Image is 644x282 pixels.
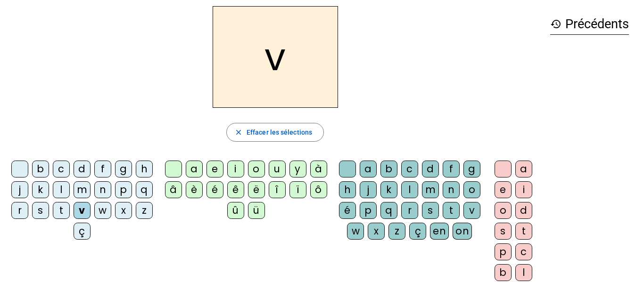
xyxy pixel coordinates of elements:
div: a [186,161,203,177]
div: p [115,181,132,198]
div: l [53,181,70,198]
div: h [136,161,153,177]
div: m [422,181,439,198]
div: ô [310,181,327,198]
div: ë [248,181,265,198]
div: a [515,161,532,177]
div: j [360,181,377,198]
div: w [347,223,364,240]
div: q [380,202,397,219]
div: q [136,181,153,198]
div: v [74,202,91,219]
span: Effacer les sélections [247,127,312,138]
div: é [206,181,223,198]
div: ç [74,223,91,240]
div: a [360,161,377,177]
h3: Précédents [550,14,629,35]
div: x [115,202,132,219]
div: i [515,181,532,198]
div: p [360,202,377,219]
div: w [94,202,111,219]
div: n [94,181,111,198]
div: ü [248,202,265,219]
div: e [206,161,223,177]
button: Effacer les sélections [226,123,324,142]
div: c [53,161,70,177]
div: t [515,223,532,240]
div: â [165,181,182,198]
div: î [269,181,286,198]
div: d [74,161,91,177]
div: i [227,161,244,177]
mat-icon: history [550,18,561,30]
div: z [388,223,405,240]
div: c [401,161,418,177]
div: t [53,202,70,219]
div: s [422,202,439,219]
div: o [463,181,480,198]
div: g [463,161,480,177]
div: ç [409,223,426,240]
div: à [310,161,327,177]
div: k [380,181,397,198]
div: g [115,161,132,177]
div: p [495,243,512,260]
div: e [495,181,512,198]
div: r [401,202,418,219]
div: è [186,181,203,198]
div: x [368,223,385,240]
div: d [422,161,439,177]
div: s [495,223,512,240]
div: é [339,202,356,219]
div: y [289,161,306,177]
div: t [443,202,460,219]
div: c [515,243,532,260]
div: m [74,181,91,198]
div: j [11,181,28,198]
h2: v [213,6,338,108]
div: s [32,202,49,219]
div: v [463,202,480,219]
div: b [380,161,397,177]
div: d [515,202,532,219]
div: f [443,161,460,177]
div: z [136,202,153,219]
div: o [248,161,265,177]
div: b [495,264,512,281]
div: ê [227,181,244,198]
mat-icon: close [234,128,243,137]
div: r [11,202,28,219]
div: en [430,223,449,240]
div: l [401,181,418,198]
div: h [339,181,356,198]
div: f [94,161,111,177]
div: û [227,202,244,219]
div: n [443,181,460,198]
div: l [515,264,532,281]
div: ï [289,181,306,198]
div: o [495,202,512,219]
div: k [32,181,49,198]
div: b [32,161,49,177]
div: on [453,223,472,240]
div: u [269,161,286,177]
